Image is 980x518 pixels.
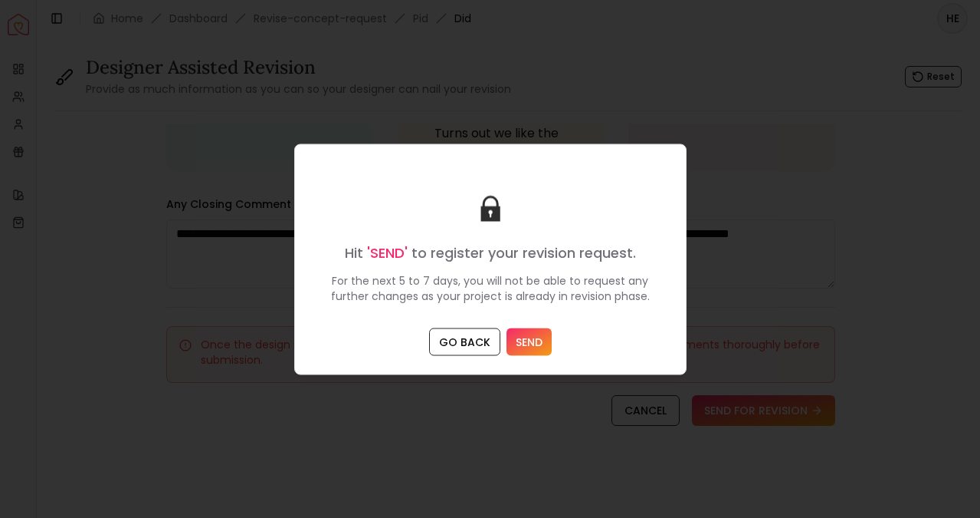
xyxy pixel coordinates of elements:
button: SEND [506,328,552,355]
button: GO BACK [429,328,500,355]
div: Hit to register your revision request. [313,242,667,263]
span: 'SEND' [367,243,408,262]
div: animation [452,175,529,233]
p: For the next 5 to 7 days, you will not be able to request any further changes as your project is ... [313,272,667,303]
